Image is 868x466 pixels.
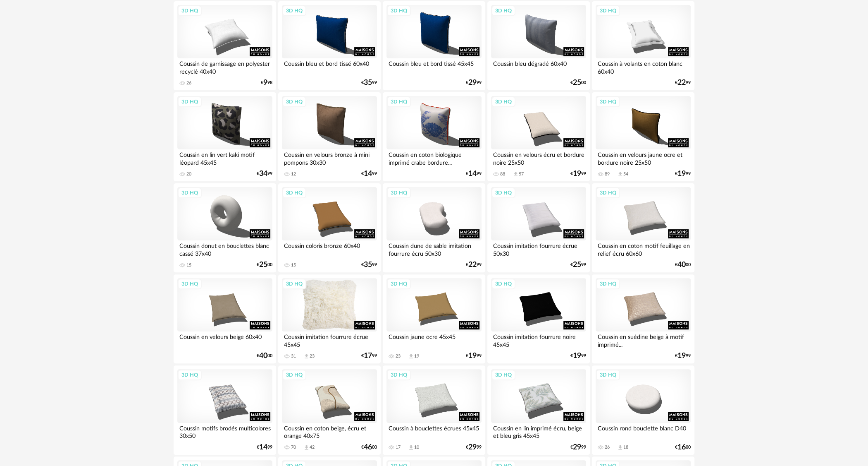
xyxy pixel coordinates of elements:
[386,331,482,348] div: Coussin jaune ocre 45x45
[596,279,620,289] div: 3D HQ
[282,187,306,198] div: 3D HQ
[282,370,306,380] div: 3D HQ
[383,365,485,455] a: 3D HQ Coussin à bouclettes écrues 45x45 17 Download icon 10 €2999
[387,370,411,380] div: 3D HQ
[310,353,315,359] div: 23
[278,183,381,273] a: 3D HQ Coussin coloris bronze 60x40 15 €3599
[596,331,691,348] div: Coussin en suédine beige à motif imprimé...
[623,444,628,450] div: 18
[291,444,296,450] div: 70
[278,92,381,182] a: 3D HQ Coussin en velours bronze à mini pompons 30x30 12 €1499
[570,444,586,450] div: € 99
[414,353,419,359] div: 19
[468,80,477,86] span: 29
[491,58,586,75] div: Coussin bleu dégradé 60x40
[675,171,691,177] div: € 99
[487,92,590,182] a: 3D HQ Coussin en velours écru et bordure noire 25x50 88 Download icon 57 €1999
[466,80,482,86] div: € 99
[257,353,272,359] div: € 00
[573,353,581,359] span: 19
[178,187,202,198] div: 3D HQ
[174,1,276,91] a: 3D HQ Coussin de garnissage en polyester recyclé 40x40 26 €998
[513,171,519,177] span: Download icon
[466,171,482,177] div: € 99
[491,5,515,16] div: 3D HQ
[570,353,586,359] div: € 99
[491,279,515,289] div: 3D HQ
[468,353,477,359] span: 19
[596,149,691,166] div: Coussin en velours jaune ocre et bordure noire 25x50
[257,262,272,268] div: € 00
[487,183,590,273] a: 3D HQ Coussin imitation fourrure écrue 50x30 €2599
[364,80,372,86] span: 35
[383,183,485,273] a: 3D HQ Coussin dune de sable imitation fourrure écru 50x30 €2299
[282,5,306,16] div: 3D HQ
[383,274,485,364] a: 3D HQ Coussin jaune ocre 45x45 23 Download icon 19 €1999
[364,444,372,450] span: 46
[282,279,306,289] div: 3D HQ
[186,171,191,177] div: 20
[491,423,586,440] div: Coussin en lin imprimé écru, beige et bleu gris 45x45
[282,240,377,257] div: Coussin coloris bronze 60x40
[259,262,267,268] span: 25
[408,353,414,359] span: Download icon
[491,96,515,107] div: 3D HQ
[677,444,686,450] span: 16
[573,262,581,268] span: 25
[605,171,610,177] div: 89
[592,274,694,364] a: 3D HQ Coussin en suédine beige à motif imprimé... €1999
[282,58,377,75] div: Coussin bleu et bord tissé 60x40
[605,444,610,450] div: 26
[596,187,620,198] div: 3D HQ
[174,365,276,455] a: 3D HQ Coussin motifs brodés multicolores 30x50 €1499
[573,444,581,450] span: 29
[570,171,586,177] div: € 99
[177,58,272,75] div: Coussin de garnissage en polyester recyclé 40x40
[573,80,581,86] span: 25
[386,240,482,257] div: Coussin dune de sable imitation fourrure écru 50x30
[278,1,381,91] a: 3D HQ Coussin bleu et bord tissé 60x40 €3599
[278,365,381,455] a: 3D HQ Coussin en coton beige, écru et orange 40x75 70 Download icon 42 €4600
[386,149,482,166] div: Coussin en coton biologique imprimé crabe bordure...
[677,262,686,268] span: 40
[186,262,191,268] div: 15
[282,149,377,166] div: Coussin en velours bronze à mini pompons 30x30
[282,423,377,440] div: Coussin en coton beige, écru et orange 40x75
[361,444,377,450] div: € 00
[303,444,310,451] span: Download icon
[675,444,691,450] div: € 00
[387,5,411,16] div: 3D HQ
[592,183,694,273] a: 3D HQ Coussin en coton motif feuillage en relief écru 60x60 €4000
[491,187,515,198] div: 3D HQ
[178,96,202,107] div: 3D HQ
[282,96,306,107] div: 3D HQ
[386,423,482,440] div: Coussin à bouclettes écrues 45x45
[491,370,515,380] div: 3D HQ
[257,444,272,450] div: € 99
[396,444,401,450] div: 17
[570,262,586,268] div: € 99
[383,92,485,182] a: 3D HQ Coussin en coton biologique imprimé crabe bordure... €1499
[364,262,372,268] span: 35
[573,171,581,177] span: 19
[570,80,586,86] div: € 00
[278,274,381,364] a: 3D HQ Coussin imitation fourrure écrue 45x45 31 Download icon 23 €1799
[178,370,202,380] div: 3D HQ
[178,5,202,16] div: 3D HQ
[466,444,482,450] div: € 99
[174,183,276,273] a: 3D HQ Coussin donut en bouclettes blanc cassé 37x40 15 €2500
[414,444,419,450] div: 10
[291,353,296,359] div: 31
[177,423,272,440] div: Coussin motifs brodés multicolores 30x50
[361,353,377,359] div: € 99
[468,444,477,450] span: 29
[596,370,620,380] div: 3D HQ
[261,80,272,86] div: € 98
[383,1,485,91] a: 3D HQ Coussin bleu et bord tissé 45x45 €2999
[592,365,694,455] a: 3D HQ Coussin rond bouclette blanc D40 26 Download icon 18 €1600
[259,353,267,359] span: 40
[386,58,482,75] div: Coussin bleu et bord tissé 45x45
[500,171,505,177] div: 88
[291,171,296,177] div: 12
[282,331,377,348] div: Coussin imitation fourrure écrue 45x45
